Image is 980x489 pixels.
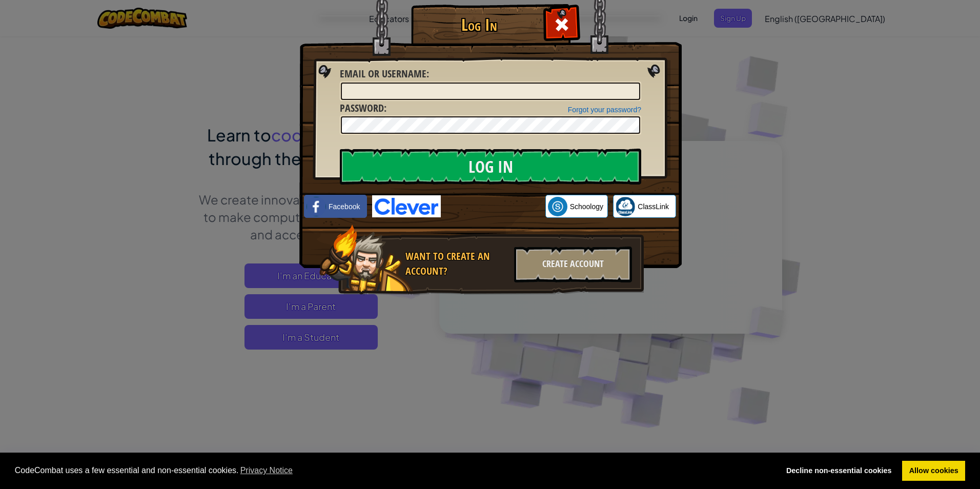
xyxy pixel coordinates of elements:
[307,197,326,216] img: facebook_small.png
[329,201,360,212] span: Facebook
[372,195,441,217] img: clever-logo-blue.png
[239,463,295,478] a: learn more about cookies
[340,149,641,185] input: Log In
[441,195,545,218] iframe: Sign in with Google Button
[568,106,641,114] a: Forgot your password?
[405,249,508,278] div: Want to create an account?
[514,247,632,282] div: Create Account
[616,197,635,216] img: classlink-logo-small.png
[902,461,965,481] a: allow cookies
[414,16,544,34] h1: Log In
[769,10,970,150] iframe: Sign in with Google Dialogue
[638,201,669,212] span: ClassLink
[570,201,603,212] span: Schoology
[779,461,899,481] a: deny cookies
[340,101,386,116] label: :
[15,463,771,478] span: CodeCombat uses a few essential and non-essential cookies.
[340,101,384,115] span: Password
[340,67,429,81] label: :
[548,197,567,216] img: schoology.png
[340,67,426,80] span: Email or Username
